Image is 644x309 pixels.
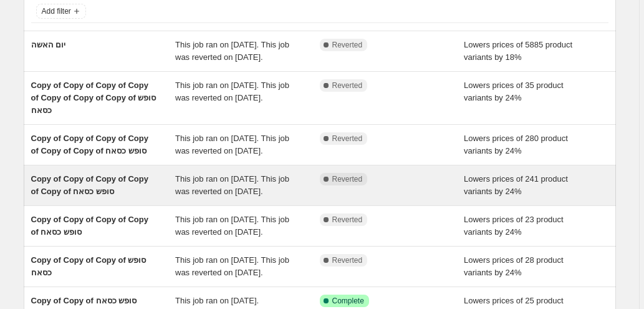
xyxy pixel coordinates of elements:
span: Lowers prices of 241 product variants by 24% [464,174,568,196]
span: This job ran on [DATE]. [175,296,259,305]
span: Add filter [42,6,71,16]
span: Reverted [332,40,363,50]
span: Copy of Copy of Copy of סופש כסאח [31,255,147,277]
span: Reverted [332,81,363,91]
span: Reverted [332,215,363,225]
span: Lowers prices of 280 product variants by 24% [464,134,568,155]
span: Reverted [332,134,363,144]
span: Reverted [332,174,363,184]
span: This job ran on [DATE]. This job was reverted on [DATE]. [175,40,289,62]
button: Add filter [36,4,86,19]
span: Copy of Copy of סופש כסאח [31,296,137,305]
span: Copy of Copy of Copy of Copy of Copy of סופש כסאח [31,174,148,196]
span: This job ran on [DATE]. This job was reverted on [DATE]. [175,134,289,155]
span: Lowers prices of 28 product variants by 24% [464,255,564,277]
span: Lowers prices of 23 product variants by 24% [464,215,564,237]
span: Complete [332,296,364,306]
span: This job ran on [DATE]. This job was reverted on [DATE]. [175,81,289,102]
span: This job ran on [DATE]. This job was reverted on [DATE]. [175,255,289,277]
span: Copy of Copy of Copy of Copy of Copy of Copy of Copy of סופש כסאח [31,81,156,115]
span: Lowers prices of 5885 product variants by 18% [464,40,572,62]
span: Reverted [332,255,363,265]
span: Lowers prices of 35 product variants by 24% [464,81,564,102]
span: יום האשה [31,40,66,49]
span: This job ran on [DATE]. This job was reverted on [DATE]. [175,174,289,196]
span: This job ran on [DATE]. This job was reverted on [DATE]. [175,215,289,237]
span: Copy of Copy of Copy of Copy of Copy of Copy of סופש כסאח [31,134,148,155]
span: Copy of Copy of Copy of Copy of סופש כסאח [31,215,148,237]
